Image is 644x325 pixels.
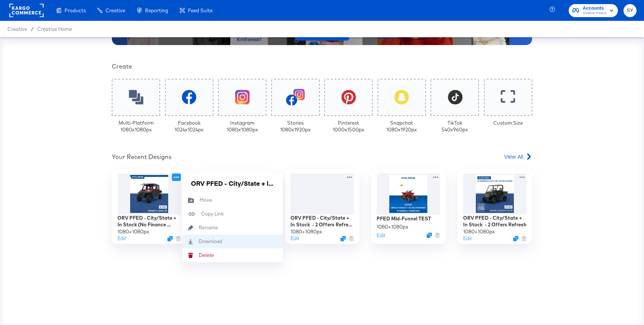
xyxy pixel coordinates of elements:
button: Edit [377,232,385,239]
svg: Rename [182,225,199,230]
span: / [27,26,37,32]
button: SY [623,4,637,17]
span: Creative [106,7,125,13]
span: Feed Suite [188,7,213,13]
div: Create [112,62,532,71]
button: Copy [182,207,283,221]
svg: Download [182,239,199,244]
button: AccountsOvative Polaris [569,4,618,17]
a: View All [504,153,532,163]
svg: Copy [182,210,201,218]
button: Edit [463,235,472,242]
svg: Move to folder [182,197,200,203]
button: Move to folder [182,193,283,207]
div: PFED Mid-Funnel TEST1080×1080pxEditDuplicate [371,169,446,244]
div: Download [199,238,222,245]
span: View All [504,153,523,160]
svg: Duplicate [513,236,518,241]
svg: Duplicate [167,236,173,241]
div: ORV PFED - City/State + In Stock (No Finance Offer) + snowflake fix [117,214,181,228]
div: Pinterest 1000 x 1500 px [333,120,364,133]
div: ORV PFED - City/State + In Stock - 2 Offers Refresh [463,214,527,228]
div: ORV PFED - City/State + In Stock - 2 Offers Refresh + snowflake fix [290,214,354,228]
div: 1080 × 1080 px [463,228,495,235]
span: Ovative Polaris [583,10,607,16]
div: Rename [199,224,218,231]
div: Stories 1080 x 1920 px [280,120,311,133]
div: PFED Mid-Funnel TEST [377,215,431,222]
button: Rename [182,221,283,235]
button: Edit [290,235,299,242]
svg: Delete [182,253,199,258]
div: ORV PFED - City/State + In Stock - 2 Offers Refresh1080×1080pxEditDuplicate [458,169,532,244]
div: 1080 × 1080 px [290,228,322,235]
div: 1080 × 1080 px [117,228,149,235]
div: Facebook 1024 x 1024 px [175,120,204,133]
span: Reporting [145,7,168,13]
a: Creative Home [37,26,72,32]
div: Delete [199,252,214,259]
div: TikTok 540 x 960 px [442,120,468,133]
button: Edit [117,235,126,242]
div: Instagram 1080 x 1080 px [227,120,258,133]
div: Your Recent Designs [112,153,172,161]
span: Accounts [583,4,607,12]
button: Delete [182,248,283,262]
div: ORV PFED - City/State + In Stock (No Finance Offer) + snowflake fix1080×1080pxEditDuplicate [112,169,186,244]
span: SY [626,6,634,15]
div: Move [200,197,212,204]
div: Copy Link [201,210,224,217]
a: Download [182,235,283,248]
div: ORV PFED - City/State + In Stock (2nd Offer ONLY) Refresh + snowflake fix1080×1080pxEditDuplicate [198,169,273,244]
div: Custom Size [493,120,523,127]
div: ORV PFED - City/State + In Stock - 2 Offers Refresh + snowflake fix1080×1080pxEditDuplicate [285,169,359,244]
svg: Duplicate [340,236,346,241]
svg: Duplicate [427,233,432,238]
div: 1080 × 1080 px [377,223,408,230]
div: Multi-Platform 1080 x 1080 px [119,120,154,133]
span: Creative [7,26,27,32]
span: Products [65,7,86,13]
div: Snapchat 1080 x 1920 px [386,120,417,133]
